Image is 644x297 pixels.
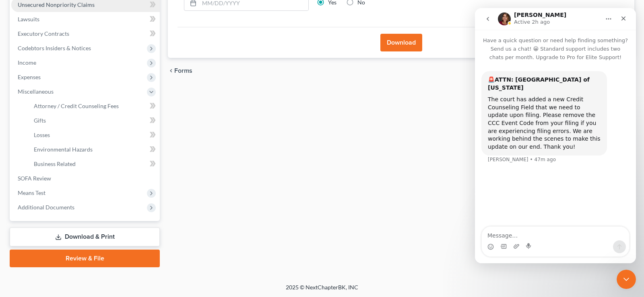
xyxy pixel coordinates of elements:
[34,146,93,153] span: Environmental Hazards
[18,175,51,182] span: SOFA Review
[18,88,54,95] span: Miscellaneous
[168,68,203,74] button: chevron_left Forms
[18,189,45,196] span: Means Test
[10,227,160,246] a: Download & Print
[18,1,95,8] span: Unsecured Nonpriority Claims
[11,27,160,41] a: Executory Contracts
[27,128,160,142] a: Losses
[11,171,160,186] a: SOFA Review
[10,250,160,267] a: Review & File
[18,16,39,23] span: Lawsuits
[174,68,192,74] span: Forms
[27,99,160,113] a: Attorney / Credit Counseling Fees
[18,59,36,66] span: Income
[168,68,174,74] i: chevron_left
[11,12,160,27] a: Lawsuits
[34,131,50,138] span: Losses
[34,102,119,109] span: Attorney / Credit Counseling Fees
[475,8,636,263] iframe: Intercom live chat
[380,34,422,51] button: Download
[617,270,636,289] iframe: Intercom live chat
[18,30,69,37] span: Executory Contracts
[27,113,160,128] a: Gifts
[34,117,46,124] span: Gifts
[27,142,160,157] a: Environmental Hazards
[18,204,74,211] span: Additional Documents
[18,45,91,51] span: Codebtors Insiders & Notices
[34,160,76,167] span: Business Related
[18,74,41,80] span: Expenses
[27,157,160,171] a: Business Related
